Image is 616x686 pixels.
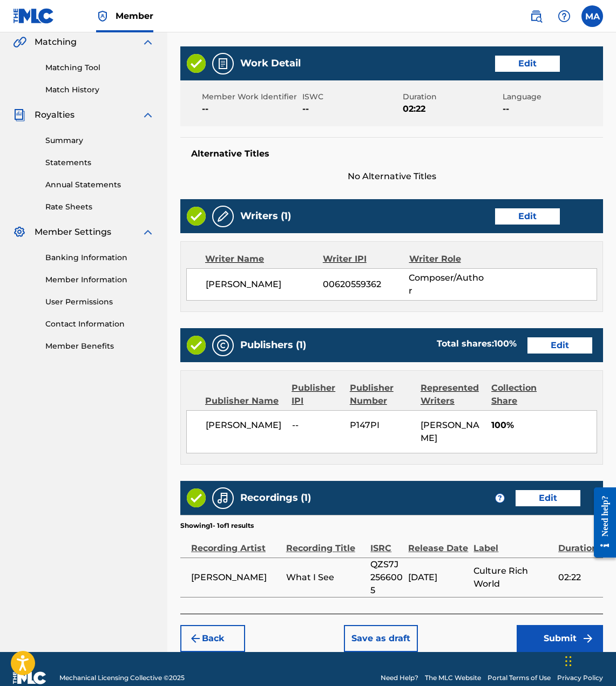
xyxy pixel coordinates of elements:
[59,673,185,683] span: Mechanical Licensing Collective © 2025
[45,157,154,168] a: Statements
[409,271,487,297] span: Composer/Author
[292,419,342,432] span: --
[370,558,403,597] span: QZS7J2566005
[45,62,154,73] a: Matching Tool
[491,419,597,432] span: 100%
[581,632,594,645] img: f7272a7cc735f4ea7f67.svg
[216,210,229,223] img: Writers
[553,5,575,27] div: Help
[187,207,206,226] img: Valid
[205,395,283,407] div: Publisher Name
[13,8,55,24] img: MLC Logo
[45,84,154,96] a: Match History
[240,339,306,351] h5: Publishers (1)
[240,210,291,222] h5: Writers (1)
[323,253,409,266] div: Writer IPI
[558,531,598,555] div: Duration
[216,57,229,70] img: Work Detail
[495,208,560,225] button: Edit
[216,339,229,352] img: Publishers
[191,531,281,555] div: Recording Artist
[206,419,284,432] span: [PERSON_NAME]
[286,531,365,555] div: Recording Title
[45,318,154,330] a: Contact Information
[141,36,154,49] img: expand
[503,91,600,103] span: Language
[496,494,504,502] span: ?
[189,632,202,645] img: 7ee5dd4eb1f8a8e3ef2f.svg
[13,671,46,684] img: logo
[45,201,154,213] a: Rate Sheets
[45,135,154,146] a: Summary
[187,54,206,73] img: Valid
[370,531,403,555] div: ISRC
[586,479,616,566] iframe: Resource Center
[557,673,603,683] a: Privacy Policy
[565,645,572,677] div: Drag
[187,488,206,507] img: Valid
[206,278,323,291] span: [PERSON_NAME]
[180,521,254,531] p: Showing 1 - 1 of 1 results
[437,337,517,350] div: Total shares:
[116,10,153,22] span: Member
[35,226,111,239] span: Member Settings
[141,108,154,121] img: expand
[562,634,616,686] iframe: Chat Widget
[488,673,551,683] a: Portal Terms of Use
[558,10,571,23] img: help
[530,10,543,23] img: search
[216,492,229,505] img: Recordings
[527,337,592,354] button: Edit
[35,36,77,49] span: Matching
[180,170,603,183] span: No Alternative Titles
[202,103,300,116] span: --
[381,673,418,683] a: Need Help?
[292,382,342,407] div: Publisher IPI
[516,490,580,506] button: Edit
[558,571,598,584] span: 02:22
[302,103,400,116] span: --
[45,274,154,286] a: Member Information
[408,531,468,555] div: Release Date
[425,673,481,683] a: The MLC Website
[45,179,154,191] a: Annual Statements
[187,336,206,355] img: Valid
[581,5,603,27] div: User Menu
[323,278,409,291] span: 00620559362
[350,419,412,432] span: P147PI
[302,91,400,103] span: ISWC
[13,226,26,239] img: Member Settings
[421,420,479,443] span: [PERSON_NAME]
[403,103,500,116] span: 02:22
[495,56,560,72] button: Edit
[409,253,488,266] div: Writer Role
[494,338,517,349] span: 100 %
[473,531,553,555] div: Label
[421,382,483,407] div: Represented Writers
[35,108,75,121] span: Royalties
[286,571,365,584] span: What I See
[240,492,311,504] h5: Recordings (1)
[503,103,600,116] span: --
[45,341,154,352] a: Member Benefits
[403,91,500,103] span: Duration
[240,57,301,70] h5: Work Detail
[350,382,412,407] div: Publisher Number
[180,625,245,652] button: Back
[344,625,418,652] button: Save as draft
[13,36,26,49] img: Matching
[525,5,547,27] a: Public Search
[202,91,300,103] span: Member Work Identifier
[491,382,550,407] div: Collection Share
[473,565,553,590] span: Culture Rich World
[191,571,281,584] span: [PERSON_NAME]
[408,571,468,584] span: [DATE]
[191,148,592,159] h5: Alternative Titles
[96,10,109,23] img: Top Rightsholder
[45,296,154,308] a: User Permissions
[45,252,154,263] a: Banking Information
[205,253,323,266] div: Writer Name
